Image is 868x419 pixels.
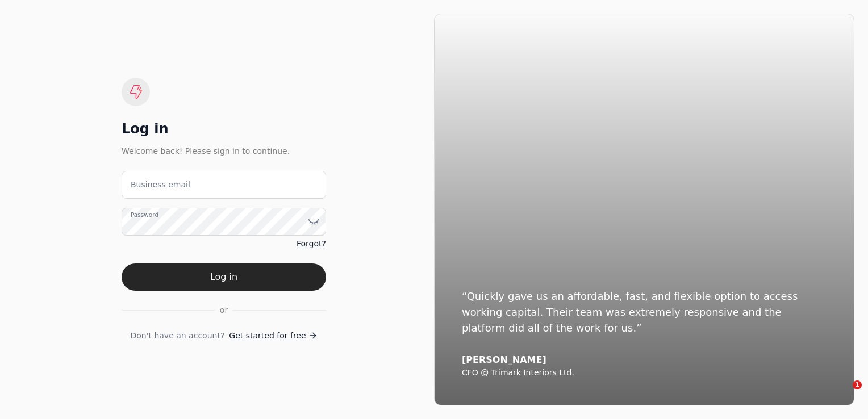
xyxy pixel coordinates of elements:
span: 1 [853,380,862,389]
label: Business email [131,179,190,191]
iframe: Intercom live chat [829,380,857,408]
a: Forgot? [297,238,326,250]
span: Don't have an account? [130,330,224,342]
span: Get started for free [229,330,306,342]
button: Log in [122,263,326,291]
span: or [220,304,228,316]
a: Get started for free [229,330,317,342]
div: CFO @ Trimark Interiors Ltd. [462,368,827,378]
div: Log in [122,120,326,138]
div: [PERSON_NAME] [462,354,827,366]
div: “Quickly gave us an affordable, fast, and flexible option to access working capital. Their team w... [462,288,827,336]
div: Welcome back! Please sign in to continue. [122,145,326,157]
label: Password [131,210,158,219]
